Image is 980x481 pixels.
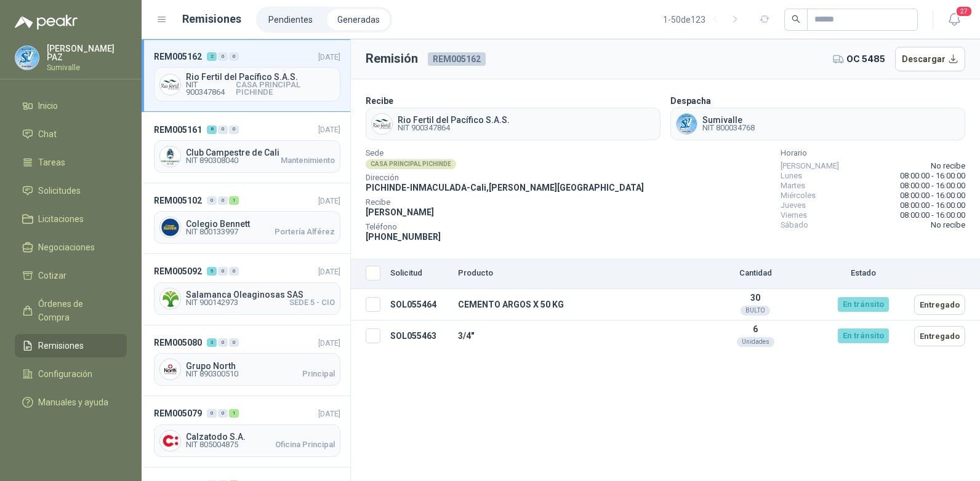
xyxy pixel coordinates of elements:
span: REM005080 [154,336,202,349]
span: [DATE] [318,338,340,348]
img: Company Logo [160,359,180,380]
span: 27 [955,6,973,17]
a: Remisiones [15,334,127,357]
div: BULTO [741,306,770,316]
span: Grupo North [186,362,335,370]
td: SOL055464 [385,289,453,320]
span: NIT 890308040 [186,157,238,164]
div: 0 [207,409,217,418]
div: En tránsito [838,297,889,312]
td: CEMENTO ARGOS X 50 KG [453,289,694,320]
div: 0 [207,196,217,205]
div: 8 [207,125,217,134]
span: Club Campestre de Cali [186,148,335,157]
span: 08:00:00 - 16:00:00 [900,191,965,201]
span: CASA PRINCIPAL PICHINDE [236,81,335,96]
span: 08:00:00 - 16:00:00 [900,181,965,191]
div: 5 [207,267,217,276]
a: REM005161800[DATE] Company LogoClub Campestre de CaliNIT 890308040Mantenimiento [142,112,350,183]
img: Company Logo [160,288,180,309]
span: [DATE] [318,196,340,205]
th: Cantidad [694,258,817,289]
span: 08:00:00 - 16:00:00 [900,201,965,210]
a: Órdenes de Compra [15,292,127,329]
th: Solicitud [385,258,453,289]
span: REM005161 [154,123,202,137]
a: Pendientes [259,9,323,30]
div: 0 [229,52,239,61]
span: Configuración [38,367,92,381]
div: 0 [218,267,228,276]
img: Company Logo [160,74,180,95]
div: 0 [218,338,228,347]
p: [PERSON_NAME] PAZ [47,44,127,62]
a: Inicio [15,94,127,117]
div: 1 [229,409,239,418]
img: Company Logo [160,146,180,167]
span: Principal [302,370,335,378]
span: Jueves [781,201,806,210]
span: Licitaciones [38,212,84,226]
span: Viernes [781,210,807,220]
div: 0 [229,125,239,134]
div: CASA PRINCIPAL PICHINDE [366,159,456,169]
button: Entregado [914,295,965,315]
div: 0 [218,52,228,61]
td: SOL055463 [385,320,453,352]
span: Solicitudes [38,184,81,197]
span: Cotizar [38,269,66,282]
img: Logo peakr [15,15,78,30]
span: Remisiones [38,339,84,352]
button: Descargar [895,47,966,71]
span: Miércoles [781,191,816,201]
span: NIT 800133997 [186,228,238,236]
a: REM005079001[DATE] Company LogoCalzatodo S.A.NIT 805004875Oficina Principal [142,396,350,467]
h1: Remisiones [182,10,241,28]
a: Solicitudes [15,179,127,202]
span: Sumivalle [702,116,755,124]
span: Oficina Principal [275,441,335,448]
span: Sede [366,150,644,156]
a: Tareas [15,151,127,174]
div: En tránsito [838,328,889,343]
button: 27 [943,9,965,31]
th: Producto [453,258,694,289]
div: 3 [207,338,217,347]
span: Rio Fertil del Pacífico S.A.S. [186,73,335,81]
div: Unidades [737,337,774,347]
div: 0 [229,338,239,347]
b: Recibe [366,96,393,106]
span: REM005162 [154,50,202,63]
img: Company Logo [677,114,697,134]
span: Portería Alférez [275,228,335,236]
div: 2 [207,52,217,61]
b: Despacha [670,96,711,106]
span: [DATE] [318,409,340,418]
span: [PHONE_NUMBER] [366,232,441,242]
p: 6 [699,324,812,334]
a: Generadas [327,9,390,30]
span: [DATE] [318,52,340,62]
span: Horario [781,150,965,156]
span: Martes [781,181,805,191]
a: Licitaciones [15,207,127,231]
span: [PERSON_NAME] [781,161,839,171]
span: Dirección [366,175,644,181]
div: 1 - 50 de 123 [663,10,745,30]
a: Manuales y ayuda [15,391,127,414]
span: [DATE] [318,267,340,276]
a: Chat [15,122,127,146]
a: Configuración [15,362,127,386]
span: [DATE] [318,125,340,134]
span: PICHINDE-INMACULADA - Cali , [PERSON_NAME][GEOGRAPHIC_DATA] [366,183,644,193]
th: Estado [817,258,909,289]
span: Negociaciones [38,240,95,254]
img: Company Logo [372,114,392,134]
div: 0 [218,196,228,205]
img: Company Logo [160,217,180,237]
span: REM005092 [154,264,202,278]
div: 0 [218,125,228,134]
h3: Remisión [366,49,418,68]
span: 08:00:00 - 16:00:00 [900,171,965,181]
span: Colegio Bennett [186,220,335,228]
